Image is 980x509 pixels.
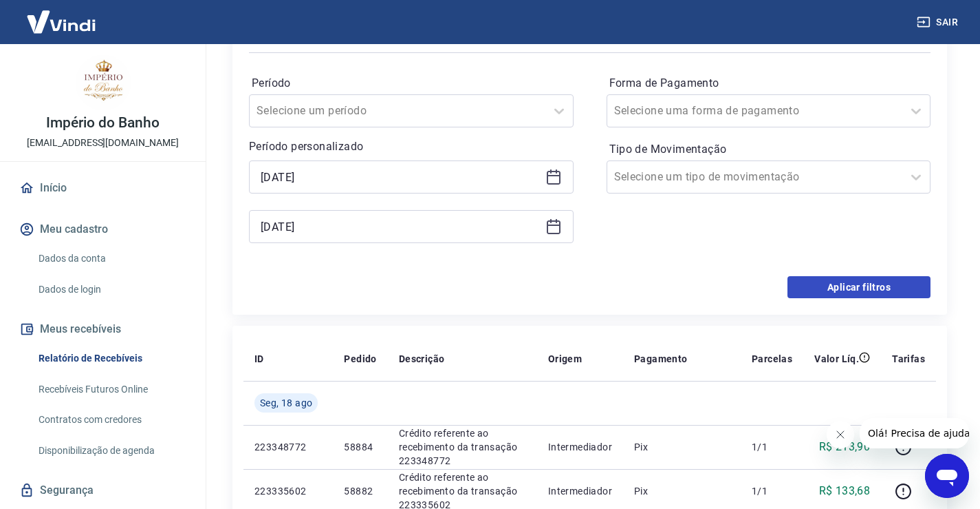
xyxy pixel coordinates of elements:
[33,344,189,373] a: Relatório de Recebíveis
[634,352,688,366] p: Pagamento
[827,421,854,448] iframe: Fechar mensagem
[33,245,189,273] a: Dados da conta
[17,173,189,203] a: Início
[254,440,322,454] p: 223348772
[17,314,189,344] button: Meus recebíveis
[261,167,540,187] input: Data inicial
[17,1,106,43] img: Vindi
[27,136,179,150] p: [EMAIL_ADDRESS][DOMAIN_NAME]
[252,75,571,92] label: Período
[752,440,792,454] p: 1/1
[814,352,859,366] p: Valor Líq.
[33,276,189,304] a: Dados de login
[609,75,928,92] label: Forma de Pagamento
[399,352,445,366] p: Descrição
[33,437,189,465] a: Disponibilização de agenda
[249,138,574,155] p: Período personalizado
[46,116,159,130] p: Império do Banho
[33,375,189,404] a: Recebíveis Futuros Online
[892,352,925,366] p: Tarifas
[819,483,871,499] p: R$ 133,68
[914,10,963,35] button: Sair
[17,475,189,506] a: Segurança
[752,484,792,498] p: 1/1
[344,440,376,454] p: 58884
[548,484,612,498] p: Intermediador
[254,484,322,498] p: 223335602
[399,426,526,468] p: Crédito referente ao recebimento da transação 223348772
[787,276,930,298] button: Aplicar filtros
[752,352,792,366] p: Parcelas
[634,440,730,454] p: Pix
[8,10,116,21] span: Olá! Precisa de ajuda?
[260,396,312,410] span: Seg, 18 ago
[344,484,376,498] p: 58882
[17,214,189,245] button: Meu cadastro
[819,439,871,455] p: R$ 213,90
[860,418,969,448] iframe: Mensagem da empresa
[344,352,376,366] p: Pedido
[925,454,969,498] iframe: Botão para abrir a janela de mensagens
[33,406,189,434] a: Contratos com credores
[609,141,928,158] label: Tipo de Movimentação
[548,440,612,454] p: Intermediador
[254,352,264,366] p: ID
[634,484,730,498] p: Pix
[76,55,131,110] img: 06921447-533c-4bb4-9480-80bd2551a141.jpeg
[261,216,540,237] input: Data final
[548,352,582,366] p: Origem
